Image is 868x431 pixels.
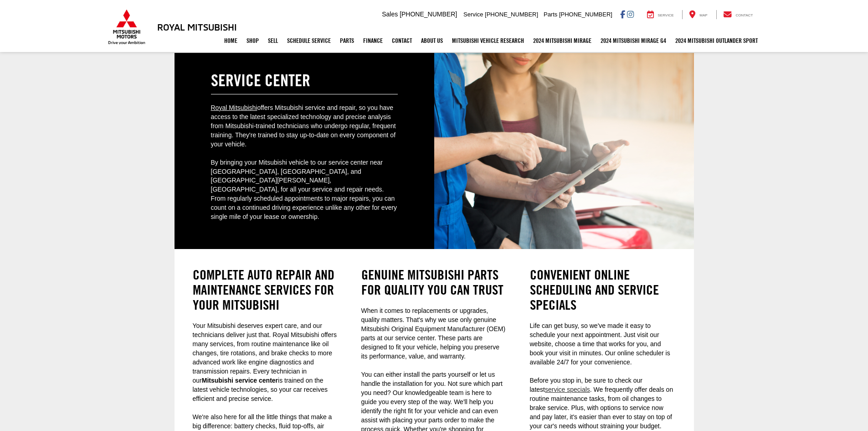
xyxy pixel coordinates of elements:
[242,29,263,52] a: Shop
[335,29,359,52] a: Parts: Opens in a new tab
[545,386,590,393] a: service specials
[530,267,676,312] h2: Convenient Online Scheduling and Service Specials
[447,29,529,52] a: Mitsubishi Vehicle Research
[359,29,387,52] a: Finance
[282,29,335,52] a: Schedule Service: Opens in a new tab
[658,13,674,17] span: Service
[434,53,694,249] img: Service Center
[202,377,278,384] strong: Mitsubishi service center
[211,71,398,89] h1: Service Center
[193,267,339,312] h2: Complete Auto Repair and Maintenance Services for Your Mitsubishi
[263,29,282,52] a: Sell
[682,10,714,19] a: Map
[544,11,557,18] span: Parts
[671,29,762,52] a: 2024 Mitsubishi Outlander SPORT
[529,29,596,52] a: 2024 Mitsubishi Mirage
[416,29,447,52] a: About Us
[485,11,538,18] span: [PHONE_NUMBER]
[620,10,625,18] a: Facebook: Click to visit our Facebook page
[716,10,760,19] a: Contact
[387,29,416,52] a: Contact
[193,322,339,404] p: Your Mitsubishi deserves expert care, and our technicians deliver just that. Royal Mitsubishi off...
[596,29,671,52] a: 2024 Mitsubishi Mirage G4
[157,22,237,32] h3: Royal Mitsubishi
[699,13,707,17] span: Map
[361,267,507,297] h2: Genuine Mitsubishi Parts for Quality You Can Trust
[463,11,483,18] span: Service
[559,11,612,18] span: [PHONE_NUMBER]
[211,158,398,222] p: By bringing your Mitsubishi vehicle to our service center near [GEOGRAPHIC_DATA], [GEOGRAPHIC_DAT...
[735,13,753,17] span: Contact
[627,10,634,18] a: Instagram: Click to visit our Instagram page
[640,10,681,19] a: Service
[382,10,398,18] span: Sales
[530,376,676,431] p: Before you stop in, be sure to check our latest . We frequently offer deals on routine maintenanc...
[106,9,147,45] img: Mitsubishi
[530,322,676,367] p: Life can get busy, so we've made it easy to schedule your next appointment. Just visit our websit...
[220,29,242,52] a: Home
[361,306,507,361] p: When it comes to replacements or upgrades, quality matters. That's why we use only genuine Mitsub...
[400,10,457,18] span: [PHONE_NUMBER]
[211,104,257,111] a: Royal Mitsubishi
[211,104,398,149] p: offers Mitsubishi service and repair, so you have access to the latest specialized technology and...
